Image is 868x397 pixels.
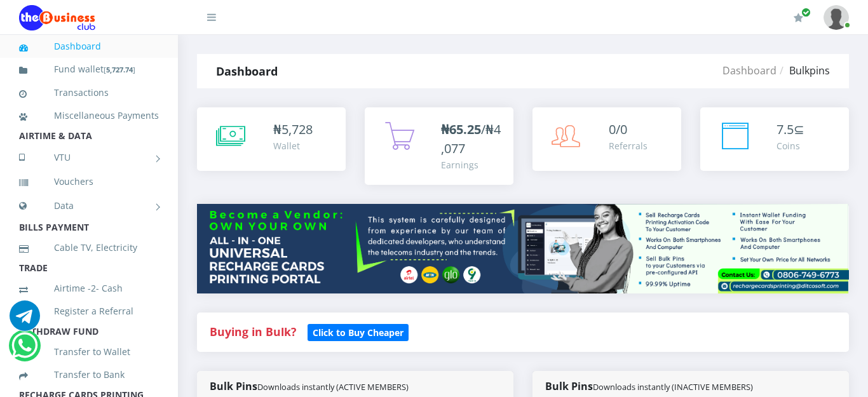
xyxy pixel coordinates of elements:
div: Coins [776,139,804,152]
span: Renew/Upgrade Subscription [801,8,811,17]
span: 0/0 [609,121,627,138]
strong: Buying in Bulk? [210,324,296,339]
div: ⊆ [776,120,804,139]
a: VTU [19,142,159,173]
a: Dashboard [19,32,159,61]
a: Register a Referral [19,297,159,326]
small: Downloads instantly (ACTIVE MEMBERS) [257,381,409,393]
a: ₦65.25/₦4,077 Earnings [365,107,513,185]
a: Data [19,190,159,222]
span: /₦4,077 [441,121,501,157]
a: Click to Buy Cheaper [308,324,409,339]
a: Transfer to Bank [19,360,159,389]
a: Vouchers [19,167,159,196]
a: Airtime -2- Cash [19,274,159,303]
b: Click to Buy Cheaper [313,326,403,339]
a: Dashboard [722,64,776,77]
span: 5,728 [281,121,313,138]
img: Logo [19,5,95,30]
li: Bulkpins [776,63,830,78]
strong: Bulk Pins [210,379,409,393]
a: Fund wallet[5,727.74] [19,55,159,84]
b: ₦65.25 [441,121,481,138]
img: User [824,5,849,30]
div: Wallet [273,139,313,152]
a: Miscellaneous Payments [19,101,159,130]
i: Renew/Upgrade Subscription [794,13,803,23]
a: ₦5,728 Wallet [197,107,346,171]
a: Transfer to Wallet [19,337,159,367]
strong: Bulk Pins [545,379,753,393]
small: Downloads instantly (INACTIVE MEMBERS) [593,381,753,393]
a: Chat for support [11,340,37,361]
a: Transactions [19,78,159,107]
a: 0/0 Referrals [532,107,681,171]
span: 7.5 [776,121,794,138]
a: Chat for support [10,310,40,331]
img: multitenant_rcp.png [197,204,849,293]
small: [ ] [104,65,135,74]
strong: Dashboard [216,64,278,79]
b: 5,727.74 [106,65,133,74]
a: Cable TV, Electricity [19,233,159,262]
div: Earnings [441,158,501,172]
div: ₦ [273,120,313,139]
div: Referrals [609,139,648,152]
